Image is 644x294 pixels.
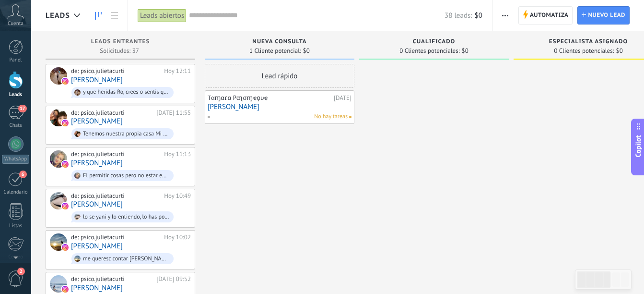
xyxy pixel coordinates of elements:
div: Leads Entrantes [50,38,190,47]
img: instagram.svg [62,203,69,209]
div: lo se yani y lo entiendo, lo has podido trabajar? [83,214,169,220]
div: Leads [2,92,30,98]
a: [PERSON_NAME] [71,159,123,167]
div: [DATE] 11:55 [156,109,191,117]
div: Hoy 11:13 [164,150,191,158]
span: $0 [475,11,482,20]
div: Yanina Campos [50,192,67,209]
img: instagram.svg [62,286,69,293]
div: Mariana Monserrat [50,233,67,251]
div: Hoy 10:02 [164,233,191,241]
span: No hay nada asignado [349,116,351,118]
div: Yanina Herrera [50,275,67,293]
span: 0 Clientes potenciales: [399,48,459,54]
div: Panel [2,57,30,63]
div: Nueva consulta [210,38,350,47]
div: de: psico.julietacurti [71,275,153,283]
span: $0 [303,48,310,54]
div: de: psico.julietacurti [71,192,161,200]
span: 17 [18,105,26,112]
div: Rocío Yanet ️‍️ [50,67,67,85]
div: Karen Acuña [50,150,67,168]
span: Nuevo lead [588,7,625,24]
a: [PERSON_NAME] ️‍️ [71,76,125,84]
span: Copilot [633,135,643,158]
div: de: psico.julietacurti [71,67,161,75]
div: Tαɱαɾα Pαʅσɱҽϙυҽ [208,94,331,102]
div: Lead rápido [205,64,354,88]
a: Nuevo lead [577,6,630,24]
span: Especialista asignado [549,38,628,45]
img: instagram.svg [62,78,69,85]
span: 1 Cliente potencial: [249,48,301,54]
img: instagram.svg [62,120,69,126]
span: Nueva consulta [252,38,306,45]
span: $0 [616,48,623,54]
a: [PERSON_NAME] [71,117,123,125]
span: Cuenta [8,21,23,27]
a: Automatiza [518,6,573,24]
a: Leads [90,6,106,25]
a: [PERSON_NAME] [208,103,351,111]
div: WhatsApp [2,155,29,164]
button: Más [498,6,512,24]
div: El permitir cosas pero no estar en conformidad [83,172,169,179]
div: Hoy 12:11 [164,67,191,75]
div: y que heridas Ro, crees o sentis que tenes que sanar para no repetirla con tu hija? [83,89,169,96]
a: [PERSON_NAME] [71,284,123,292]
div: Chats [2,122,30,129]
div: Leads abiertos [138,9,187,23]
a: [PERSON_NAME] [71,200,123,208]
div: Calendario [2,189,30,196]
div: [DATE] 09:52 [156,275,191,283]
a: Lista [106,6,123,25]
span: 38 leads: [445,11,472,20]
span: Leads [46,11,70,20]
span: $0 [462,48,468,54]
img: instagram.svg [62,161,69,168]
img: instagram.svg [62,244,69,251]
div: de: psico.julietacurti [71,233,161,241]
span: Leads Entrantes [91,38,150,45]
div: [DATE] [334,94,351,102]
a: [PERSON_NAME] [71,242,123,250]
div: de: psico.julietacurti [71,150,161,158]
span: Cualificado [413,38,456,45]
div: Yaniliz Orellana [50,109,67,126]
span: Solicitudes: 37 [100,48,139,54]
div: me queresc contar [PERSON_NAME], que edad tienen tus hijos? [83,256,169,262]
div: de: psico.julietacurti [71,109,153,117]
div: Tenemos nuestra propia casa Mi mama me echo cuando tenia 17 años [83,131,169,137]
span: No hay tareas [314,112,348,121]
span: 0 Clientes potenciales: [554,48,614,54]
span: 2 [17,268,25,275]
span: Automatiza [530,7,569,24]
div: Hoy 10:49 [164,192,191,200]
div: Cualificado [364,38,504,47]
span: 6 [19,171,27,178]
div: Listas [2,223,30,229]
